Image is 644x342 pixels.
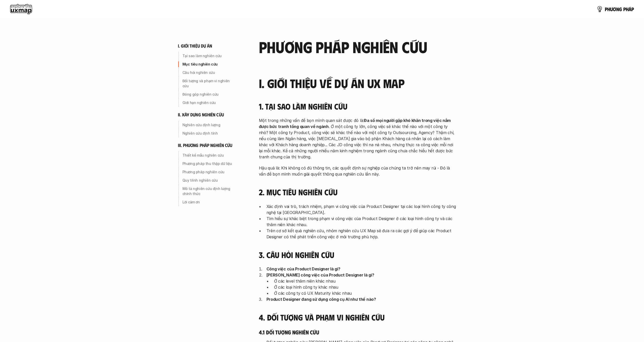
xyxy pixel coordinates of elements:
h4: 4. Đối tượng và phạm vi nghiên cứu [259,312,456,322]
a: Mục tiêu nghiên cứu [178,60,239,68]
strong: Product Designer đang sử dụng công cụ AI như thế nào? [266,297,376,302]
p: Ở các loại hình công ty khác nhau [274,284,456,290]
a: Đối tượng và phạm vi nghiên cứu [178,77,239,90]
a: phươngpháp [597,4,634,14]
p: Tìm hiểu sự khác biệt trong phạm vi công việc của Product Designer ở các loại hình công ty và các... [266,216,456,228]
span: ơ [613,6,616,12]
span: p [605,6,607,12]
a: Tại sao làm nghiên cứu [178,52,239,60]
h6: ii. xây dựng nghiên cứu [178,112,224,118]
span: h [607,6,610,12]
a: Thiết kế mẫu nghiên cứu [178,151,239,159]
h4: 1. Tại sao làm nghiên cứu [259,101,456,111]
a: Phương pháp thu thập dữ liệu [178,160,239,168]
p: Một trong những vấn đề bọn mình quan sát được đó là: . Ở một công ty lớn, công việc sẽ khác thế n... [259,117,456,160]
h4: 3. Câu hỏi nghiên cứu [259,250,456,260]
span: á [629,6,631,12]
h6: iii. phương pháp nghiên cứu [178,142,233,148]
h5: 4.1 Đối tượng nghiên cứu [259,329,456,336]
a: Quy trình nghiên cứu [178,176,239,184]
p: Phương pháp thu thập dữ liệu [182,161,237,166]
strong: [PERSON_NAME] công việc của Product Designer là gì? [266,272,374,277]
p: Lời cảm ơn [182,200,237,205]
a: Giới hạn nghiên cứu [178,99,239,107]
span: h [626,6,629,12]
span: ư [610,6,613,12]
span: p [623,6,626,12]
a: Phương pháp nghiên cứu [178,168,239,176]
a: Mô tả nghiên cứu định lượng chính thức [178,185,239,198]
p: Tại sao làm nghiên cứu [182,53,237,58]
span: n [616,6,619,12]
a: Lời cảm ơn [178,198,239,206]
span: g [619,6,622,12]
a: Đóng góp nghiên cứu [178,90,239,98]
p: Nghiên cứu định lượng [182,122,237,127]
a: Câu hỏi nghiên cứu [178,69,239,77]
a: Nghiên cứu định tính [178,129,239,137]
p: Giới hạn nghiên cứu [182,100,237,105]
p: Đóng góp nghiên cứu [182,92,237,97]
p: Trên cơ sở kết quả nghiên cứu, nhóm nghiên cứu UX Map sẽ đưa ra các gợi ý để giúp các Product Des... [266,228,456,240]
span: p [631,6,634,12]
p: Đối tượng và phạm vi nghiên cứu [182,78,237,89]
p: Quy trình nghiên cứu [182,178,237,183]
p: Phương pháp nghiên cứu [182,169,237,175]
a: Nghiên cứu định lượng [178,121,239,129]
strong: Công việc của Product Designer là gì? [266,266,340,271]
h4: 2. Mục tiêu nghiên cứu [259,187,456,197]
p: Mục tiêu nghiên cứu [182,62,237,67]
h3: I. Giới thiệu về dự án UX Map [259,77,456,90]
p: Ở các level thâm niên khác nhau [274,278,456,284]
p: Hậu quả là: Khi không có đủ thông tin, các quyết định sự nghiệp của chúng ta trở nên may rủi - Đó... [259,165,456,177]
p: Ở các công ty có UX Maturity khác nhau [274,290,456,296]
p: Nghiên cứu định tính [182,131,237,136]
p: Xác định vai trò, trách nhiệm, phạm vi công việc của Product Designer tại các loại hình công ty c... [266,203,456,216]
p: Thiết kế mẫu nghiên cứu [182,153,237,158]
h6: i. giới thiệu dự án [178,43,212,49]
h2: phương pháp nghiên cứu [259,38,456,55]
p: Mô tả nghiên cứu định lượng chính thức [182,186,237,196]
p: Câu hỏi nghiên cứu [182,70,237,75]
